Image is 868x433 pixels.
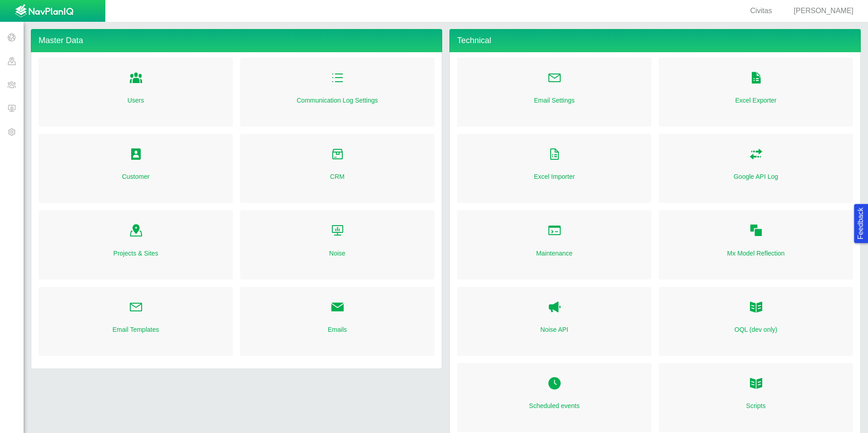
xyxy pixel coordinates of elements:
a: Mx Model Reflection [727,249,785,258]
a: Folder Open Icon [547,374,562,394]
a: Emails [328,325,347,334]
a: Projects & Sites [113,249,158,258]
a: Noise API [547,298,562,318]
span: [PERSON_NAME] [794,7,853,15]
div: OQL OQL (dev only) [659,287,853,356]
span: Civitas [750,7,772,15]
div: Folder Open Icon Scheduled events [457,363,651,432]
div: Noise API Noise API [457,287,651,356]
a: OQL (dev only) [735,325,777,334]
a: Scheduled events [529,401,579,410]
a: Folder Open Icon [547,221,562,241]
a: Email Settings [534,96,574,105]
a: Noise API [540,325,568,334]
a: Maintenance [536,249,572,258]
a: Folder Open Icon [749,374,763,394]
div: Folder Open Icon Customer [39,134,233,203]
a: Folder Open Icon [129,221,143,241]
div: Folder Open Icon Communication Log Settings [240,58,434,127]
a: Folder Open Icon [330,69,345,89]
div: Folder Open Icon Excel Exporter [659,58,853,127]
a: Folder Open Icon [749,221,763,241]
a: Folder Open Icon [547,69,562,89]
div: Folder Open Icon Google API Log [659,134,853,203]
a: Excel Exporter [735,96,776,105]
a: Scripts [746,401,766,410]
a: Folder Open Icon [547,145,562,165]
button: Feedback [854,204,868,243]
a: Users [128,96,144,105]
a: Email Templates [113,325,159,334]
a: Excel Importer [534,172,575,181]
a: Google API Log [734,172,778,181]
div: Folder Open Icon Maintenance [457,210,651,279]
a: Noise [329,249,345,258]
a: Folder Open Icon [330,221,345,241]
div: Folder Open Icon Users [39,58,233,127]
div: Folder Open Icon Scripts [659,363,853,432]
img: UrbanGroupSolutionsTheme$USG_Images$logo.png [15,4,74,19]
div: Folder Open Icon Emails [240,287,434,356]
div: Folder Open Icon CRM [240,134,434,203]
h4: Technical [449,29,861,52]
div: Folder Open Icon Mx Model Reflection [659,210,853,279]
a: Folder Open Icon [330,145,345,165]
a: Folder Open Icon [749,145,763,165]
div: Folder Open Icon Projects & Sites [39,210,233,279]
a: Folder Open Icon [129,298,143,318]
a: Customer [122,172,150,181]
h4: Master Data [31,29,442,52]
div: Folder Open Icon Excel Importer [457,134,651,203]
a: Communication Log Settings [297,96,378,105]
a: Folder Open Icon [330,298,345,318]
div: Folder Open Icon Email Settings [457,58,651,127]
a: Folder Open Icon [129,145,143,165]
div: Folder Open Icon Noise [240,210,434,279]
a: Folder Open Icon [749,69,763,89]
div: Folder Open Icon Email Templates [39,287,233,356]
a: Folder Open Icon [129,69,143,89]
a: CRM [330,172,345,181]
div: [PERSON_NAME] [783,6,857,16]
a: OQL [749,298,763,318]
